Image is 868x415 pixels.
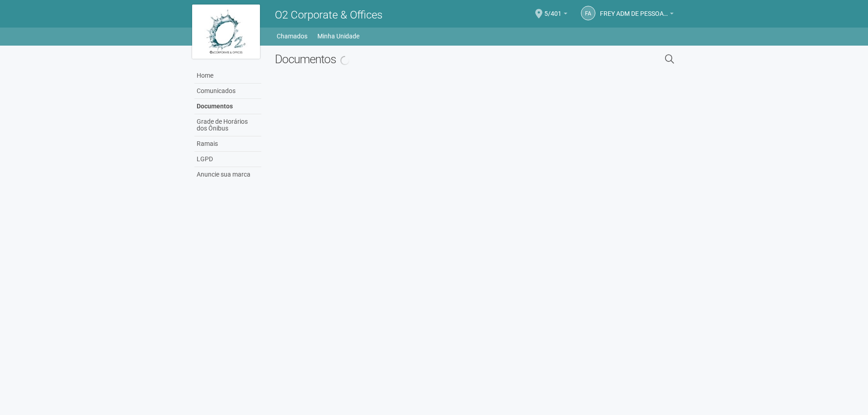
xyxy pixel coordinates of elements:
[194,152,261,167] a: LGPD
[544,1,561,17] span: 5/401
[317,30,359,42] a: Minha Unidade
[194,84,261,99] a: Comunicados
[600,1,668,17] span: FREY ADM DE PESSOAL LTDA
[581,6,595,20] a: FA
[275,52,572,66] h2: Documentos
[194,68,261,84] a: Home
[277,30,307,42] a: Chamados
[194,114,261,136] a: Grade de Horários dos Ônibus
[340,55,350,65] img: spinner.png
[544,11,567,19] a: 5/401
[194,99,261,114] a: Documentos
[194,167,261,182] a: Anuncie sua marca
[192,5,260,59] img: logo.jpg
[194,136,261,152] a: Ramais
[600,11,674,19] a: FREY ADM DE PESSOAL LTDA
[275,9,382,21] span: O2 Corporate & Offices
